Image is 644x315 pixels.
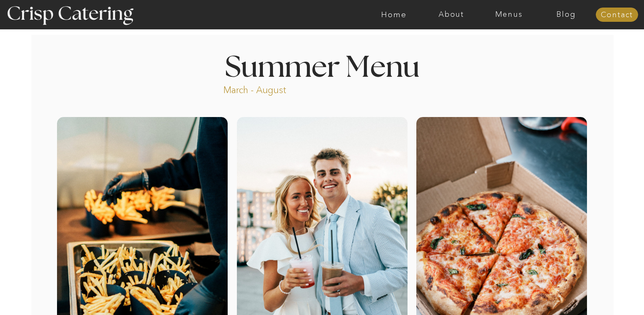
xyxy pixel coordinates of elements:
[480,10,538,19] a: Menus
[423,10,480,19] a: About
[501,183,644,284] iframe: podium webchat widget prompt
[577,273,644,315] iframe: podium webchat widget bubble
[596,11,638,19] a: Contact
[538,10,595,19] a: Blog
[365,10,423,19] a: Home
[223,84,339,94] p: March - August
[205,53,439,78] h1: Summer Menu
